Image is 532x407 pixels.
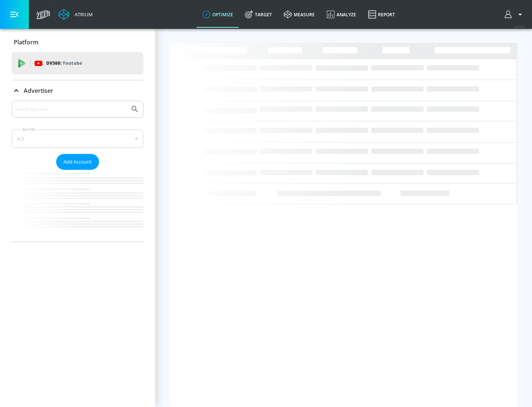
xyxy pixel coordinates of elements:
[197,1,239,28] a: optimize
[12,32,143,53] div: Platform
[12,80,143,101] div: Advertiser
[15,104,127,114] input: Search by name
[12,52,143,74] div: DV360: Youtube
[46,59,82,67] p: DV360:
[12,101,143,242] div: Advertiser
[278,1,321,28] a: measure
[72,11,93,18] div: Atrium
[12,170,143,242] nav: list of Advertiser
[514,24,525,28] span: v 4.24.0
[21,127,37,132] label: Sort By
[14,38,38,46] p: Platform
[321,1,362,28] a: Analyze
[62,59,82,67] p: Youtube
[362,1,401,28] a: Report
[58,9,93,20] a: Atrium
[64,158,92,166] span: Add Account
[24,87,53,95] p: Advertiser
[239,1,278,28] a: Target
[12,129,143,148] div: A-Z
[56,154,99,170] button: Add Account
